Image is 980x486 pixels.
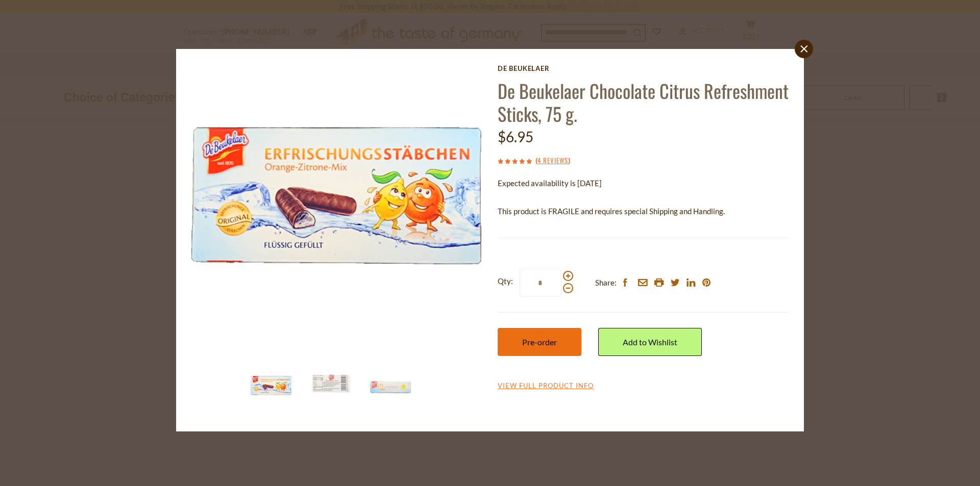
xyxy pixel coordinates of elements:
span: Pre-order [522,337,557,347]
input: Qty: [520,269,561,297]
span: Share: [595,276,617,289]
button: Pre-order [498,328,581,356]
a: 4 Reviews [537,155,568,166]
span: ( ) [535,155,570,165]
img: De Beukelaer Chocolate Citrus Refreshment Sticks, 75 g. [370,367,411,408]
a: De Beukelaer Chocolate Citrus Refreshment Sticks, 75 g. [498,77,789,127]
img: De Beukelaer Chocolate Citrus Refreshment Sticks, 75 g. [191,64,483,355]
p: This product is FRAGILE and requires special Shipping and Handling. [498,205,789,218]
p: Expected availability is [DATE] [498,177,789,190]
a: Add to Wishlist [598,328,702,356]
img: De Beukelaer Chocolate Citrus Refreshment Sticks, 75 g. [310,367,351,408]
img: De Beukelaer Chocolate Citrus Refreshment Sticks, 75 g. [251,367,291,408]
a: De Beukelaer [498,64,789,72]
span: $6.95 [498,128,533,145]
li: We will ship this product in heat-protective, cushioned packaging and ice during warm weather mon... [507,225,789,238]
strong: Qty: [498,275,513,288]
a: View Full Product Info [498,381,594,391]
